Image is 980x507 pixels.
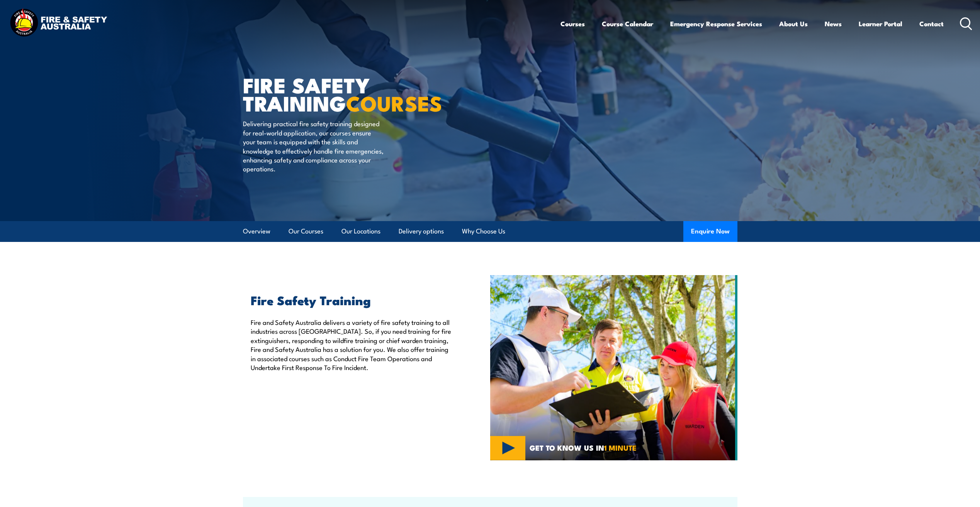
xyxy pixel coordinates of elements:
[243,76,434,112] h1: FIRE SAFETY TRAINING
[560,14,585,34] a: Courses
[683,221,737,242] button: Enquire Now
[825,14,842,34] a: News
[289,221,323,242] a: Our Courses
[604,442,637,453] strong: 1 MINUTE
[346,86,442,118] strong: COURSES
[341,221,380,242] a: Our Locations
[919,14,944,34] a: Contact
[602,14,653,34] a: Course Calendar
[530,444,637,451] span: GET TO KNOW US IN
[462,221,505,242] a: Why Choose Us
[243,119,384,173] p: Delivering practical fire safety training designed for real-world application, our courses ensure...
[243,221,270,242] a: Overview
[859,14,902,34] a: Learner Portal
[399,221,444,242] a: Delivery options
[490,275,737,460] img: Fire Safety Training Courses
[251,318,455,372] p: Fire and Safety Australia delivers a variety of fire safety training to all industries across [GE...
[670,14,762,34] a: Emergency Response Services
[779,14,808,34] a: About Us
[251,294,455,305] h2: Fire Safety Training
